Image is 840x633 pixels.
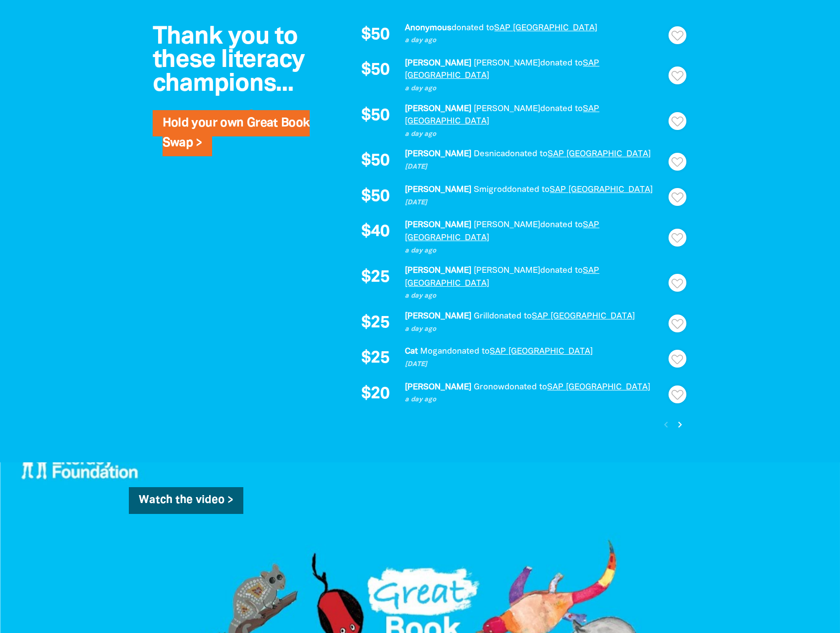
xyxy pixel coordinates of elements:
[451,24,494,32] span: donated to
[540,60,583,67] span: donated to
[350,22,677,423] div: Paginated content
[474,313,489,320] em: Grill
[507,186,550,193] span: donated to
[474,267,540,274] em: [PERSON_NAME]
[405,36,665,46] p: a day ago
[540,221,583,229] span: donated to
[474,150,505,158] em: Desnica
[474,221,540,229] em: [PERSON_NAME]
[153,25,305,95] span: Thank you to these literacy champions...
[405,221,599,242] a: SAP [GEOGRAPHIC_DATA]
[540,267,583,274] span: donated to
[361,62,390,79] span: $50
[550,186,653,193] a: SAP [GEOGRAPHIC_DATA]
[361,269,390,286] span: $25
[548,150,651,158] a: SAP [GEOGRAPHIC_DATA]
[163,118,310,149] a: Hold your own Great Book Swap >
[405,246,665,256] p: a day ago
[505,150,548,158] span: donated to
[405,150,471,158] em: [PERSON_NAME]
[447,348,490,355] span: donated to
[405,221,471,229] em: [PERSON_NAME]
[405,324,665,334] p: a day ago
[361,153,390,170] span: $50
[405,360,665,370] p: [DATE]
[474,60,540,67] em: [PERSON_NAME]
[674,419,686,431] i: chevron_right
[474,105,540,113] em: [PERSON_NAME]
[474,383,504,391] em: Gronow
[405,395,665,405] p: a day ago
[494,24,597,32] a: SAP [GEOGRAPHIC_DATA]
[405,291,665,301] p: a day ago
[405,105,471,113] em: [PERSON_NAME]
[490,348,593,355] a: SAP [GEOGRAPHIC_DATA]
[405,313,471,320] em: [PERSON_NAME]
[405,186,471,193] em: [PERSON_NAME]
[361,189,390,205] span: $50
[405,267,471,274] em: [PERSON_NAME]
[405,24,451,32] em: Anonymous
[361,350,390,367] span: $25
[350,22,677,423] div: Donation stream
[405,198,665,208] p: [DATE]
[129,487,243,514] a: Watch the video >
[361,315,390,332] span: $25
[504,383,547,391] span: donated to
[540,105,583,113] span: donated to
[361,386,390,403] span: $20
[420,348,447,355] em: Mogan
[405,60,471,67] em: [PERSON_NAME]
[532,313,635,320] a: SAP [GEOGRAPHIC_DATA]
[405,129,665,139] p: a day ago
[405,383,471,391] em: [PERSON_NAME]
[489,313,532,320] span: donated to
[361,108,390,125] span: $50
[361,27,390,44] span: $50
[672,418,686,431] button: Next page
[405,348,418,355] em: Cat
[361,224,390,241] span: $40
[547,383,650,391] a: SAP [GEOGRAPHIC_DATA]
[405,84,665,94] p: a day ago
[405,267,599,287] a: SAP [GEOGRAPHIC_DATA]
[405,162,665,172] p: [DATE]
[474,186,507,193] em: Smigrod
